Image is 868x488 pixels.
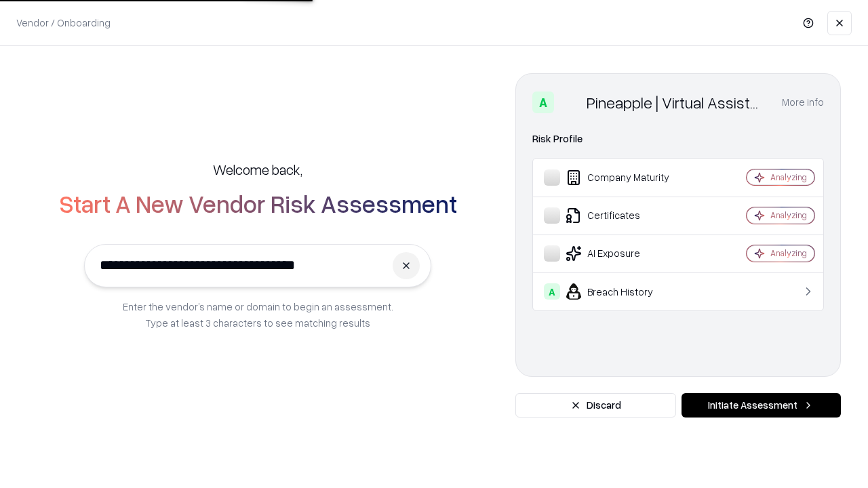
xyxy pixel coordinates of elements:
[544,207,706,224] div: Certificates
[532,131,824,147] div: Risk Profile
[544,283,706,300] div: Breach History
[59,190,457,217] h2: Start A New Vendor Risk Assessment
[587,91,766,113] div: Pineapple | Virtual Assistant Agency
[544,245,706,262] div: AI Exposure
[16,16,111,30] p: Vendor / Onboarding
[213,160,302,179] h5: Welcome back,
[770,247,807,259] div: Analyzing
[770,209,807,221] div: Analyzing
[559,91,581,113] img: Pineapple | Virtual Assistant Agency
[682,393,841,418] button: Initiate Assessment
[782,90,824,115] button: More info
[532,91,554,113] div: A
[515,393,676,418] button: Discard
[770,171,807,183] div: Analyzing
[544,169,706,186] div: Company Maturity
[544,283,560,300] div: A
[123,298,393,331] p: Enter the vendor’s name or domain to begin an assessment. Type at least 3 characters to see match...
